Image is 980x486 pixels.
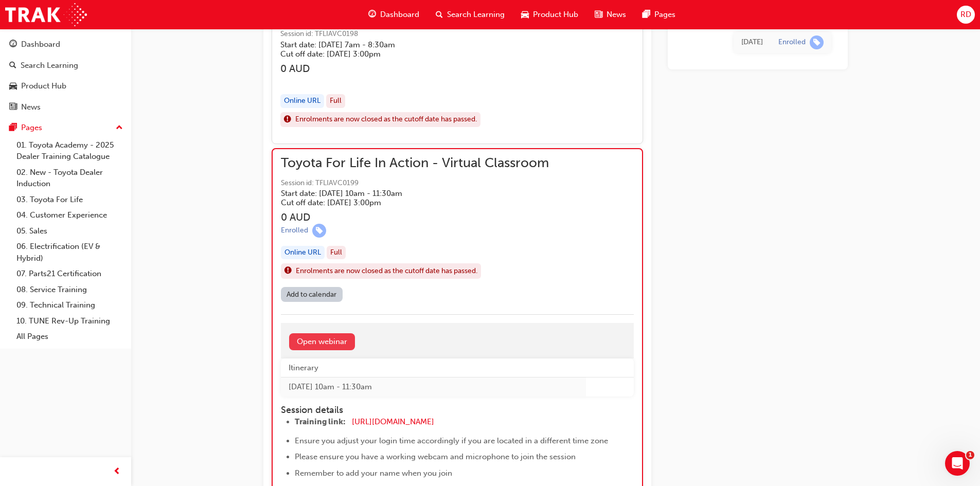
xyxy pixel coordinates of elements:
h5: Start date: [DATE] 7am - 8:30am [280,40,532,49]
span: Ensure you adjust your login time accordingly if you are located in a different time zone [295,436,608,445]
div: Dashboard [21,39,60,50]
span: search-icon [9,61,16,70]
div: Pages [21,122,42,134]
span: Toyota For Life In Action - Virtual Classroom [281,157,549,169]
a: Open webinar [289,333,355,350]
a: [URL][DOMAIN_NAME] [352,417,434,426]
span: Search Learning [447,9,505,21]
span: Enrolments are now closed as the cutoff date has passed. [295,114,477,125]
span: RD [960,9,971,21]
div: Enrolled [778,38,806,47]
div: Product Hub [21,80,66,92]
span: prev-icon [113,465,121,478]
button: DashboardSearch LearningProduct HubNews [4,33,127,118]
a: car-iconProduct Hub [513,4,586,25]
h4: Session details [281,405,615,416]
a: All Pages [12,329,127,345]
span: Session id: TFLIAVC0198 [280,28,548,40]
div: Online URL [281,246,325,260]
h5: Cut off date: [DATE] 3:00pm [281,198,532,207]
span: Session id: TFLIAVC0199 [281,177,549,189]
a: news-iconNews [586,4,634,25]
h5: Cut off date: [DATE] 3:00pm [280,49,532,59]
div: Thu Jul 17 2025 14:07:21 GMT+0800 (Australian Western Standard Time) [741,37,763,48]
span: car-icon [9,82,17,91]
div: Enrolled [281,226,308,236]
th: Itinerary [281,358,586,377]
a: 08. Service Training [12,282,127,298]
a: 10. TUNE Rev-Up Training [12,313,127,329]
div: News [21,101,41,113]
span: pages-icon [643,8,650,21]
h5: Start date: [DATE] 10am - 11:30am [281,189,532,198]
a: Search Learning [4,56,127,75]
div: Search Learning [21,60,78,71]
button: Pages [4,118,127,137]
span: car-icon [521,8,529,21]
iframe: Intercom live chat [945,451,970,476]
a: News [4,98,127,117]
button: RD [957,6,975,24]
a: 02. New - Toyota Dealer Induction [12,165,127,192]
a: 04. Customer Experience [12,207,127,223]
a: 05. Sales [12,223,127,239]
h3: 0 AUD [281,211,549,223]
span: Pages [654,9,675,21]
span: learningRecordVerb_ENROLL-icon [810,35,824,49]
span: learningRecordVerb_ENROLL-icon [312,224,326,238]
span: guage-icon [368,8,376,21]
a: 01. Toyota Academy - 2025 Dealer Training Catalogue [12,137,127,165]
span: 1 [966,451,974,459]
div: Full [326,94,345,108]
div: Full [327,246,346,260]
span: Product Hub [533,9,578,21]
button: Toyota For Life In Action - Virtual ClassroomSession id: TFLIAVC0198Start date: [DATE] 7am - 8:30... [280,9,634,136]
h3: 0 AUD [280,63,548,75]
a: search-iconSearch Learning [427,4,513,25]
a: Product Hub [4,77,127,96]
span: up-icon [116,121,123,135]
span: news-icon [9,103,17,112]
span: Please ensure you have a working webcam and microphone to join the session [295,452,576,461]
div: Online URL [280,94,324,108]
a: pages-iconPages [634,4,684,25]
span: News [607,9,626,21]
a: Dashboard [4,35,127,54]
span: guage-icon [9,40,17,49]
a: 09. Technical Training [12,297,127,313]
span: news-icon [595,8,602,21]
a: 03. Toyota For Life [12,192,127,208]
a: 06. Electrification (EV & Hybrid) [12,239,127,266]
span: Remember to add your name when you join [295,469,452,478]
span: Dashboard [380,9,419,21]
a: Add to calendar [281,287,343,302]
span: exclaim-icon [284,264,292,278]
span: pages-icon [9,123,17,133]
span: Enrolments are now closed as the cutoff date has passed. [296,265,477,277]
a: guage-iconDashboard [360,4,427,25]
td: [DATE] 10am - 11:30am [281,377,586,397]
span: Training link: [295,417,346,426]
span: search-icon [436,8,443,21]
a: 07. Parts21 Certification [12,266,127,282]
button: Toyota For Life In Action - Virtual ClassroomSession id: TFLIAVC0199Start date: [DATE] 10am - 11:... [281,157,634,305]
span: exclaim-icon [284,113,291,127]
img: Trak [5,3,87,26]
